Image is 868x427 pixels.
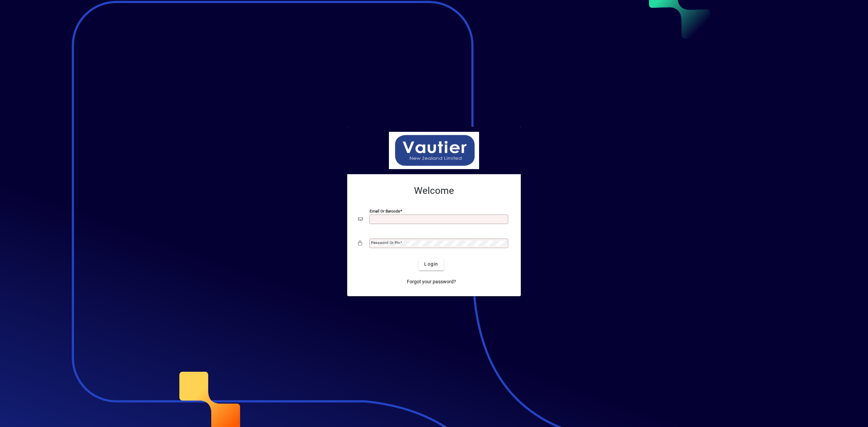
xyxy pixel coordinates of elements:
[404,276,459,288] a: Forgot your password?
[419,258,443,270] button: Login
[424,261,438,268] span: Login
[407,278,456,285] span: Forgot your password?
[358,185,510,197] h2: Welcome
[370,208,400,213] mat-label: Email or Barcode
[371,240,400,245] mat-label: Password or Pin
